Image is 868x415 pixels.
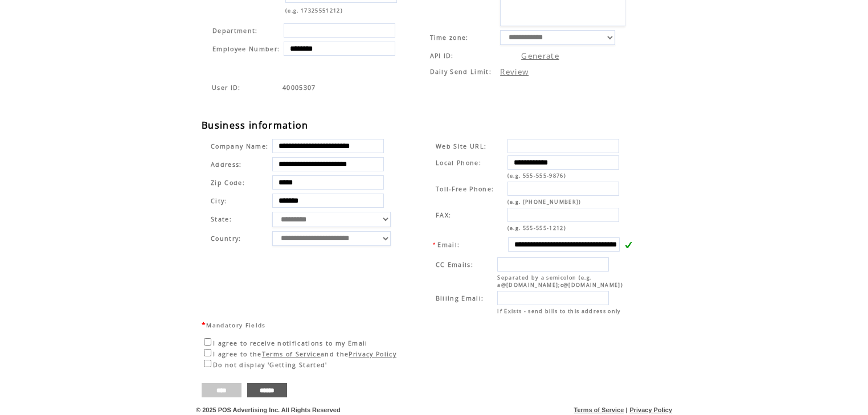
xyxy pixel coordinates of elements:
span: (e.g. [PHONE_NUMBER]) [507,198,582,206]
span: and the [321,350,349,358]
span: City: [211,197,227,205]
span: Separated by a semicolon (e.g. a@[DOMAIN_NAME];c@[DOMAIN_NAME]) [497,274,623,289]
img: v.gif [624,241,632,249]
span: Local Phone: [436,159,481,167]
span: Indicates the agent code for sign up page with sales agent or reseller tracking code [212,84,241,92]
span: CC Emails: [436,261,473,269]
span: Zip Code: [211,179,245,187]
a: Privacy Policy [629,406,672,413]
span: Toll-Free Phone: [436,185,494,193]
span: © 2025 POS Advertising Inc. All Rights Reserved [196,406,341,413]
span: Department: [212,27,258,35]
span: State: [211,215,268,223]
span: I agree to receive notifications to my Email [213,339,368,347]
span: | [626,406,628,413]
span: Daily Send Limit: [430,68,492,76]
span: Company Name: [211,142,268,150]
a: Privacy Policy [349,350,396,358]
span: I agree to the [213,350,262,358]
span: Business information [202,119,309,132]
span: Mandatory Fields [206,321,265,329]
a: Terms of Service [262,350,321,358]
span: Indicates the agent code for sign up page with sales agent or reseller tracking code [282,84,316,92]
span: Employee Number: [212,45,280,53]
span: Email: [437,241,460,249]
a: Terms of Service [574,406,624,413]
span: Address: [211,161,242,169]
span: Country: [211,235,241,243]
span: (e.g. 555-555-9876) [507,172,566,179]
span: FAX: [436,211,451,219]
span: Billing Email: [436,294,484,302]
span: API ID: [430,52,454,60]
span: Web Site URL: [436,142,486,150]
a: Generate [521,51,559,61]
span: (e.g. 17325551212) [285,7,343,14]
a: Review [500,67,529,77]
span: If Exists - send bills to this address only [497,307,621,315]
span: Time zone: [430,34,469,42]
span: (e.g. 555-555-1212) [507,224,566,232]
span: Do not display 'Getting Started' [213,361,327,369]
